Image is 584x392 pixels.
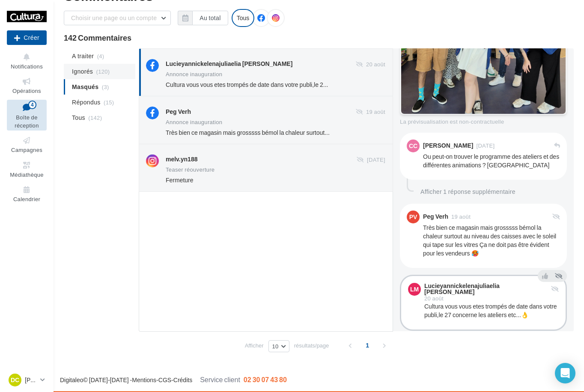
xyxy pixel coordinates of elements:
span: Boîte de réception [15,114,39,129]
span: 19 août [451,214,471,220]
span: Répondus [72,98,101,107]
a: Campagnes [7,134,47,155]
span: [DATE] [476,143,495,148]
span: Médiathèque [10,171,44,178]
button: Créer [7,30,47,45]
button: Au total [178,11,228,25]
span: Opérations [12,87,41,94]
span: résultats/page [294,342,329,350]
span: Ignorés [72,67,93,76]
a: Médiathèque [7,159,47,180]
div: melv.yn188 [166,155,197,163]
span: Cultura vous vous etes trompés de date dans votre publi,le 27 concerne les ateliers etc...👌 [166,81,404,88]
span: Service client [200,375,240,383]
button: 10 [268,340,289,352]
div: Peg Verh [166,107,191,116]
div: 142 Commentaires [64,34,574,42]
div: Annonce inauguration [166,119,222,125]
div: 4 [28,101,36,109]
span: Fermeture [166,176,194,184]
a: Crédits [173,376,192,383]
a: DC [PERSON_NAME] [7,372,47,388]
p: [PERSON_NAME] [25,376,37,384]
a: Opérations [7,75,47,96]
button: Choisir une page ou un compte [64,11,171,25]
div: Lucieyannickelenajuliaelia [PERSON_NAME] [424,283,549,295]
span: DC [11,376,19,384]
div: Teaser réouverture [166,167,215,172]
a: Calendrier [7,183,47,204]
div: Tous [232,9,255,27]
span: © [DATE]-[DATE] - - - [60,376,287,383]
span: Calendrier [13,196,40,202]
span: Campagnes [11,146,42,153]
div: Nouvelle campagne [7,30,47,45]
button: Au total [192,11,228,25]
div: [PERSON_NAME] [423,143,473,148]
span: (15) [104,99,114,106]
button: Afficher 1 réponse supplémentaire [417,187,519,197]
span: A traiter [72,52,94,60]
div: Ou peut-on trouver le programme des ateliers et des différentes animations ? [GEOGRAPHIC_DATA] [423,152,560,169]
div: Peg Verh [423,214,448,220]
div: La prévisualisation est non-contractuelle [400,115,567,126]
div: Cultura vous vous etes trompés de date dans votre publi,le 27 concerne les ateliers etc...👌 [424,302,559,319]
span: 10 [272,343,279,350]
div: Annonce inauguration [166,71,222,77]
span: 20 août [424,296,444,301]
span: Choisir une page ou un compte [71,14,157,21]
span: (120) [96,68,110,75]
span: [DATE] [367,156,385,164]
a: CGS [158,376,171,383]
div: Open Intercom Messenger [555,363,575,383]
span: LM [410,285,419,294]
span: (142) [88,114,102,121]
span: Notifications [11,63,43,70]
span: Tous [72,113,85,122]
span: 1 [361,339,374,352]
div: Très bien ce magasin mais grosssss bémol la chaleur surtout au niveau des caisses avec le soleil ... [423,223,560,258]
span: PV [409,213,417,221]
span: CC [409,142,417,150]
span: Afficher [245,342,264,350]
a: Digitaleo [60,376,83,383]
span: 02 30 07 43 80 [244,375,287,383]
a: Boîte de réception4 [7,100,47,131]
span: (4) [97,53,104,59]
div: Lucieyannickelenajuliaelia [PERSON_NAME] [166,59,292,68]
a: Mentions [132,376,156,383]
button: Notifications [7,50,47,71]
span: 19 août [366,108,385,116]
span: 20 août [366,61,385,68]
